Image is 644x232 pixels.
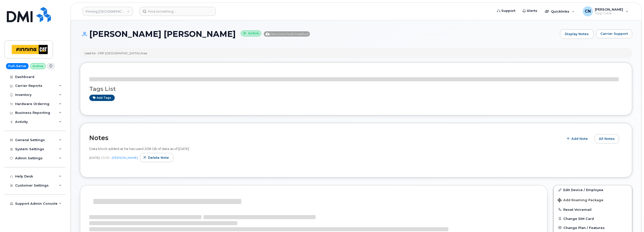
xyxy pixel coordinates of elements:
span: Add Note [571,136,588,141]
h3: Tags List [89,86,623,92]
a: Edit Device / Employee [554,185,632,194]
span: All Notes [599,136,615,141]
button: Carrier Support [596,29,632,38]
button: All Notes [595,134,619,143]
button: Add Note [563,134,592,143]
span: Delete note [148,155,169,160]
a: Add tags [89,95,115,101]
h2: Notes [89,134,561,142]
span: Change Plan / Features [563,226,605,229]
button: Reset Voicemail [554,205,632,214]
button: Delete note [140,153,173,162]
button: Add Roaming Package [554,195,632,205]
small: Active [241,31,261,36]
span: Data block added at he has used 208 GB of data as of [DATE] [89,147,189,151]
span: 11:01 [101,156,110,160]
span: Carrier Support [600,31,628,36]
button: Change SIM Card [554,214,632,223]
h1: [PERSON_NAME] [PERSON_NAME] [80,30,558,38]
span: Directory Push Enabled [264,31,310,37]
div: Used for: CRP [GEOGRAPHIC_DATA] Area [84,51,147,55]
span: [DATE] [89,156,100,160]
a: Display Notes [560,29,594,39]
span: Add Roaming Package [558,198,603,203]
a: [PERSON_NAME] [112,156,138,160]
